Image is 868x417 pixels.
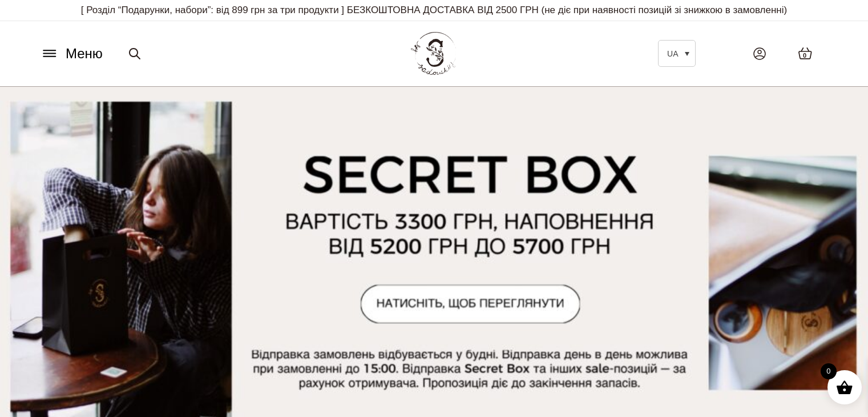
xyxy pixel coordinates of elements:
[658,40,696,67] a: UA
[37,43,106,65] button: Меню
[667,49,678,58] span: UA
[786,35,824,71] a: 0
[821,363,837,379] span: 0
[411,32,457,75] img: BY SADOVSKIY
[803,51,806,61] span: 0
[66,43,103,64] span: Меню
